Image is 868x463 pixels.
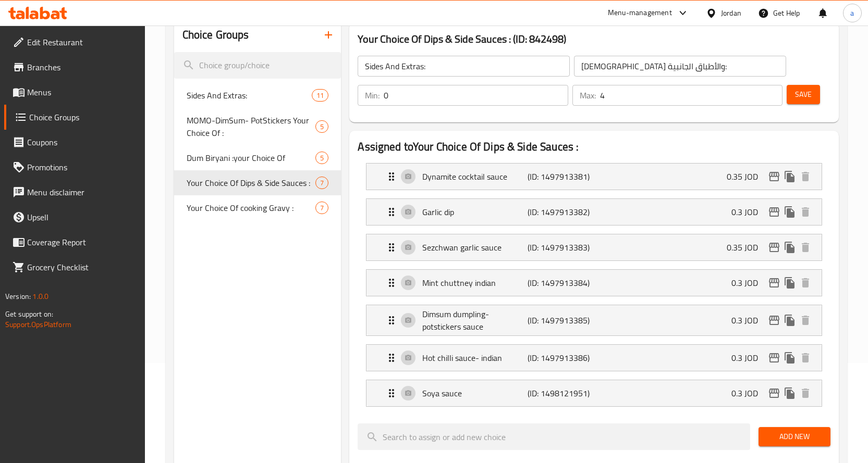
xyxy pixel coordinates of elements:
[766,240,782,255] button: edit
[366,380,822,406] div: Expand
[358,31,830,47] h3: Your Choice Of Dips & Side Sauces : (ID: 842498)
[798,385,813,401] button: delete
[27,61,137,73] span: Branches
[187,202,316,214] span: Your Choice Of cooking Gravy :
[4,155,145,180] a: Promotions
[182,27,249,43] h2: Choice Groups
[174,108,341,145] div: MOMO-DimSum- PotStickers Your Choice Of :5
[422,352,528,364] p: Hot chilli sauce- indian
[422,206,528,218] p: Garlic dip
[4,180,145,205] a: Menu disclaimer
[782,350,798,366] button: duplicate
[798,169,813,184] button: delete
[366,345,822,371] div: Expand
[366,234,822,260] div: Expand
[422,170,528,183] p: Dynamite cocktail sauce
[27,211,137,223] span: Upsell
[766,169,782,184] button: edit
[312,89,328,102] div: Choices
[731,206,766,218] p: 0.3 JOD
[766,350,782,366] button: edit
[798,240,813,255] button: delete
[27,236,137,248] span: Coverage Report
[27,86,137,98] span: Menus
[782,385,798,401] button: duplicate
[312,91,328,101] span: 11
[187,152,316,164] span: Dum Biryani :your Choice Of
[358,230,830,265] li: Expand
[731,352,766,364] p: 0.3 JOD
[4,130,145,155] a: Coupons
[316,178,328,188] span: 7
[782,275,798,291] button: duplicate
[358,301,830,340] li: Expand
[782,240,798,255] button: duplicate
[358,376,830,411] li: Expand
[316,122,328,132] span: 5
[608,7,672,19] div: Menu-management
[187,177,316,189] span: Your Choice Of Dips & Side Sauces :
[528,170,598,183] p: (ID: 1497913381)
[798,350,813,366] button: delete
[528,241,598,254] p: (ID: 1497913383)
[27,186,137,198] span: Menu disclaimer
[759,427,830,446] button: Add New
[174,170,341,195] div: Your Choice Of Dips & Side Sauces :7
[29,111,137,123] span: Choice Groups
[422,277,528,289] p: Mint chuttney indian
[358,423,750,450] input: search
[731,387,766,399] p: 0.3 JOD
[798,204,813,220] button: delete
[4,255,145,280] a: Grocery Checklist
[187,89,312,102] span: Sides And Extras:
[174,52,341,79] input: search
[422,241,528,254] p: Sezchwan garlic sauce
[32,290,48,303] span: 1.0.0
[4,80,145,105] a: Menus
[187,114,316,139] span: MOMO-DimSum- PotStickers Your Choice Of :
[5,290,31,303] span: Version:
[528,352,598,364] p: (ID: 1497913386)
[315,177,328,189] div: Choices
[365,89,380,102] p: Min:
[766,275,782,291] button: edit
[4,230,145,255] a: Coverage Report
[727,241,766,254] p: 0.35 JOD
[782,204,798,220] button: duplicate
[174,195,341,220] div: Your Choice Of cooking Gravy :7
[766,312,782,328] button: edit
[721,7,741,19] div: Jordan
[787,85,820,104] button: Save
[316,203,328,213] span: 7
[4,105,145,130] a: Choice Groups
[4,55,145,80] a: Branches
[27,161,137,173] span: Promotions
[422,387,528,399] p: Soya sauce
[528,277,598,289] p: (ID: 1497913384)
[528,314,598,327] p: (ID: 1497913385)
[782,169,798,184] button: duplicate
[27,261,137,273] span: Grocery Checklist
[731,314,766,327] p: 0.3 JOD
[528,387,598,399] p: (ID: 1498121951)
[767,430,822,443] span: Add New
[315,152,328,164] div: Choices
[850,7,854,19] span: a
[174,83,341,108] div: Sides And Extras:11
[316,153,328,163] span: 5
[358,265,830,301] li: Expand
[315,202,328,214] div: Choices
[798,275,813,291] button: delete
[358,159,830,194] li: Expand
[358,340,830,376] li: Expand
[580,89,596,102] p: Max:
[366,164,822,190] div: Expand
[798,312,813,328] button: delete
[27,36,137,48] span: Edit Restaurant
[795,88,812,101] span: Save
[366,199,822,225] div: Expand
[5,318,71,331] a: Support.OpsPlatform
[782,312,798,328] button: duplicate
[174,145,341,170] div: Dum Biryani :your Choice Of5
[5,307,53,321] span: Get support on:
